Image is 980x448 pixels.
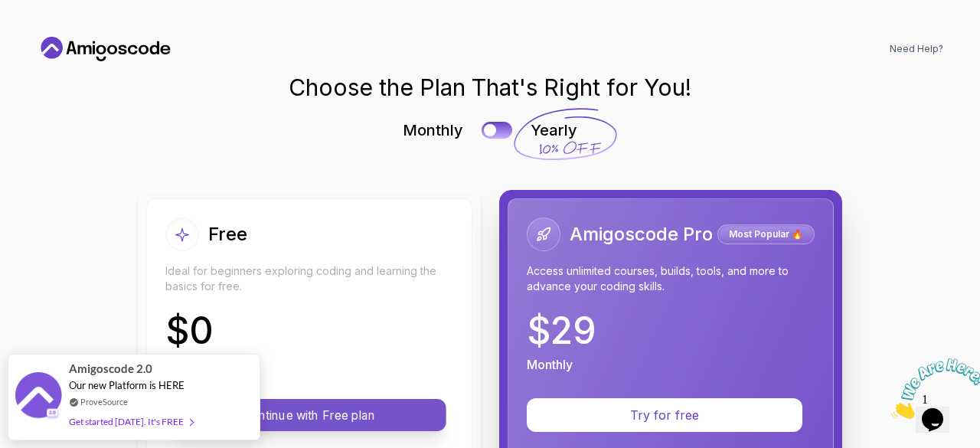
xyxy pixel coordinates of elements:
[172,399,446,431] button: Continue with Free plan
[289,74,691,101] h1: Choose the Plan That's Right for You!
[527,398,802,432] button: Try for free
[545,406,784,424] p: Try for free
[527,312,596,349] p: $ 29
[190,407,429,424] p: Continue with Free plan
[69,379,185,391] span: Our new Platform is HERE
[570,222,713,247] h2: Amigoscode Pro
[885,352,980,425] iframe: chat widget
[6,6,12,19] span: 1
[37,37,175,61] a: Home link
[890,43,943,55] a: Need Help?
[15,372,61,422] img: provesource social proof notification image
[80,395,128,408] a: ProveSource
[403,119,463,141] p: Monthly
[720,227,812,242] p: Most Popular 🔥
[69,413,193,430] div: Get started [DATE]. It's FREE
[6,6,101,67] img: Chat attention grabber
[208,222,247,247] h2: Free
[527,355,573,374] p: Monthly
[69,360,152,378] span: Amigoscode 2.0
[527,263,815,294] p: Access unlimited courses, builds, tools, and more to advance your coding skills.
[165,312,214,349] p: $ 0
[165,263,453,294] p: Ideal for beginners exploring coding and learning the basics for free.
